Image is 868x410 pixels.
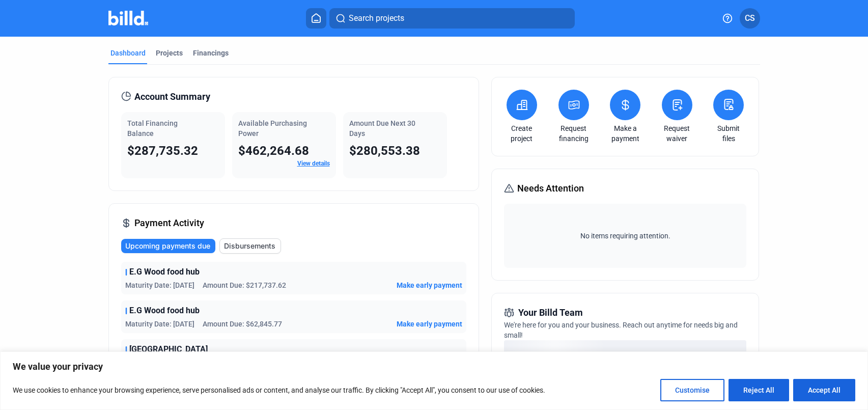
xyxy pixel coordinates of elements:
a: Request financing [556,123,592,144]
a: Request waiver [659,123,695,144]
div: Dashboard [110,48,146,58]
a: Submit files [711,123,746,144]
span: Total Financing Balance [127,119,178,138]
span: Maturity Date: [DATE] [125,280,194,290]
a: Create project [504,123,540,144]
button: Make early payment [397,280,462,290]
span: Available Purchasing Power [238,119,307,138]
span: $287,735.32 [127,144,198,158]
button: Customise [660,379,724,401]
button: Make early payment [397,319,462,329]
span: We're here for you and your business. Reach out anytime for needs big and small! [504,321,738,339]
span: Maturity Date: [DATE] [125,319,194,329]
span: $462,264.68 [238,144,309,158]
span: Your Billd Team [518,306,583,320]
span: Payment Activity [134,216,204,230]
span: Disbursements [224,241,275,251]
span: [GEOGRAPHIC_DATA] [129,343,208,356]
span: Amount Due: $62,845.77 [203,319,282,329]
button: CS [740,8,760,29]
button: Disbursements [219,238,281,254]
span: E.G Wood food hub [129,305,200,317]
span: E.G Wood food hub [129,266,200,278]
span: Amount Due Next 30 Days [349,119,415,138]
p: We use cookies to enhance your browsing experience, serve personalised ads or content, and analys... [13,384,545,396]
span: Amount Due: $217,737.62 [203,280,286,290]
span: Account Summary [134,90,210,104]
span: CS [745,12,755,24]
span: Upcoming payments due [125,241,210,251]
button: Accept All [793,379,855,401]
a: View details [297,160,330,167]
span: $280,553.38 [349,144,420,158]
div: Financings [193,48,229,58]
button: Upcoming payments due [121,239,215,253]
a: Make a payment [607,123,643,144]
div: Projects [156,48,183,58]
button: Reject All [729,379,789,401]
img: Billd Company Logo [108,11,149,25]
button: Search projects [329,8,575,29]
span: Needs Attention [517,181,584,196]
p: We value your privacy [13,361,855,373]
span: No items requiring attention. [508,231,742,241]
span: Search projects [349,12,404,24]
